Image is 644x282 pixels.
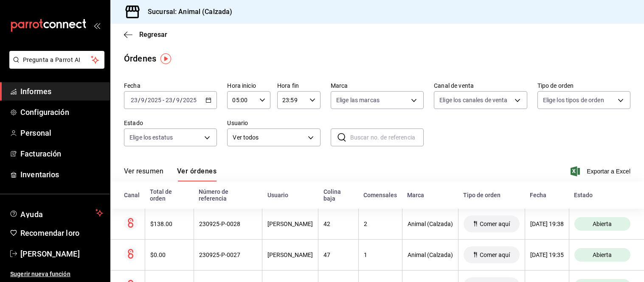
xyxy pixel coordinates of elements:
input: ---- [183,97,197,103]
font: Pregunta a Parrot AI [23,56,81,63]
font: Elige los canales de venta [439,97,507,103]
font: Ver todos [233,134,259,141]
font: $0.00 [150,251,166,258]
font: Ayuda [20,210,43,219]
font: Fecha [530,192,546,198]
font: 230925-P-0028 [199,221,240,227]
img: Marcador de información sobre herramientas [160,53,171,64]
font: 47 [323,251,330,258]
font: Colina baja [323,188,341,202]
font: [DATE] 19:38 [530,221,564,227]
input: Buscar no. de referencia [350,129,424,146]
font: Fecha [124,82,141,89]
font: 230925-P-0027 [199,251,240,258]
font: / [138,97,141,103]
font: Regresar [139,31,167,39]
font: Canal de venta [434,82,474,89]
font: Comer aquí [480,221,510,227]
font: Usuario [267,192,288,198]
font: Elige los tipos de orden [543,97,604,103]
font: Sucursal: Animal (Calzada) [148,8,232,16]
button: abrir_cajón_menú [93,22,100,29]
font: Animal (Calzada) [408,221,453,227]
font: $138.00 [150,221,172,227]
font: Informes [20,87,51,96]
font: Configuración [20,108,69,117]
font: [DATE] 19:35 [530,251,564,258]
font: - [163,97,164,103]
font: Inventarios [20,170,59,179]
input: -- [130,97,138,103]
font: Tipo de orden [463,192,501,198]
font: Abierta [593,251,612,258]
font: 1 [364,251,367,258]
font: 2 [364,221,367,227]
font: 42 [323,221,330,227]
font: Total de orden [150,188,172,202]
button: Exportar a Excel [572,166,630,176]
font: Ver resumen [124,167,163,175]
font: Tipo de orden [537,82,574,89]
font: Canal [124,192,140,198]
font: Abierta [593,221,612,227]
input: -- [141,97,145,103]
font: Hora inicio [227,82,256,89]
font: Estado [574,192,593,198]
font: Exportar a Excel [587,168,630,175]
font: Elige las marcas [336,97,380,103]
font: Recomendar loro [20,229,79,237]
font: Número de referencia [199,188,228,202]
font: Comensales [363,192,397,198]
button: Regresar [124,31,167,39]
input: -- [165,97,173,103]
input: -- [176,97,180,103]
font: Personal [20,128,51,137]
button: Pregunta a Parrot AI [9,51,104,69]
a: Pregunta a Parrot AI [6,61,104,70]
font: [PERSON_NAME] [267,221,313,227]
font: Hora fin [277,82,299,89]
font: Marca [407,192,424,198]
font: Usuario [227,120,248,126]
font: Facturación [20,149,61,158]
font: Órdenes [124,53,156,64]
font: Ver órdenes [177,167,217,175]
font: Sugerir nueva función [10,271,70,277]
font: / [180,97,183,103]
font: Animal (Calzada) [408,251,453,258]
div: pestañas de navegación [124,167,217,181]
font: Elige los estatus [129,134,173,141]
font: Estado [124,120,143,126]
font: [PERSON_NAME] [267,251,313,258]
input: ---- [147,97,162,103]
font: Marca [331,82,348,89]
font: [PERSON_NAME] [20,249,80,258]
font: / [145,97,147,103]
font: / [173,97,175,103]
font: Comer aquí [480,251,510,258]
